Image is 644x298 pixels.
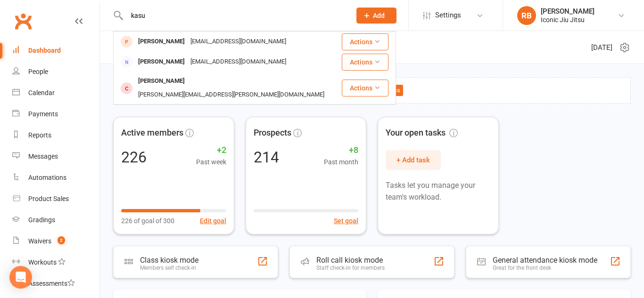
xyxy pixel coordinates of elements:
[12,82,99,104] a: Calendar
[28,237,51,245] div: Waivers
[9,266,32,289] div: Open Intercom Messenger
[28,153,58,160] div: Messages
[517,6,536,25] div: RB
[373,12,385,19] span: Add
[121,216,174,226] span: 226 of goal of 300
[12,167,99,188] a: Automations
[386,126,458,140] span: Your open tasks
[28,131,51,139] div: Reports
[493,256,597,265] div: General attendance kiosk mode
[200,216,226,226] button: Edit goal
[12,125,99,146] a: Reports
[28,216,55,224] div: Gradings
[140,265,198,271] div: Members self check-in
[342,54,388,71] button: Actions
[28,68,48,75] div: People
[541,7,594,16] div: [PERSON_NAME]
[316,265,385,271] div: Staff check-in for members
[188,55,289,69] div: [EMAIL_ADDRESS][DOMAIN_NAME]
[28,280,75,287] div: Assessments
[12,104,99,125] a: Payments
[140,256,198,265] div: Class kiosk mode
[541,16,594,24] div: Iconic Jiu Jitsu
[342,80,388,97] button: Actions
[324,157,358,167] span: Past month
[12,231,99,252] a: Waivers 2
[254,150,279,165] div: 214
[342,33,388,50] button: Actions
[12,188,99,209] a: Product Sales
[28,89,55,97] div: Calendar
[135,35,188,48] div: [PERSON_NAME]
[12,252,99,273] a: Workouts
[121,150,147,165] div: 226
[11,9,35,33] a: Clubworx
[28,174,66,181] div: Automations
[493,265,597,271] div: Great for the front desk
[28,258,57,266] div: Workouts
[58,236,65,244] span: 2
[316,256,385,265] div: Roll call kiosk mode
[28,110,58,118] div: Payments
[12,40,99,61] a: Dashboard
[135,74,188,88] div: [PERSON_NAME]
[124,9,344,22] input: Search...
[254,126,291,140] span: Prospects
[196,144,226,157] span: +2
[188,35,289,48] div: [EMAIL_ADDRESS][DOMAIN_NAME]
[135,88,327,102] div: [PERSON_NAME][EMAIL_ADDRESS][PERSON_NAME][DOMAIN_NAME]
[121,126,183,140] span: Active members
[324,144,358,157] span: +8
[28,195,69,202] div: Product Sales
[386,179,491,203] p: Tasks let you manage your team's workload.
[196,157,226,167] span: Past week
[334,216,358,226] button: Set goal
[28,47,61,54] div: Dashboard
[435,5,461,26] span: Settings
[12,273,99,294] a: Assessments
[591,42,612,53] span: [DATE]
[12,61,99,82] a: People
[135,55,188,69] div: [PERSON_NAME]
[356,8,396,24] button: Add
[386,150,441,170] button: + Add task
[12,209,99,231] a: Gradings
[12,146,99,167] a: Messages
